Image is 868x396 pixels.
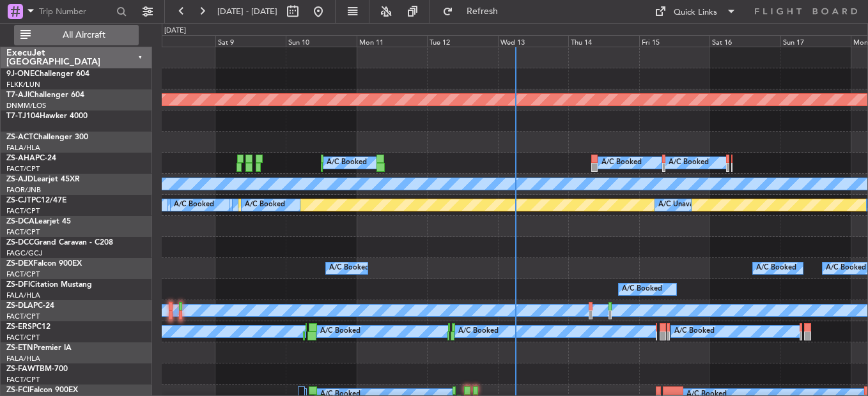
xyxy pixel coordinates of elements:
div: Sat 9 [215,35,286,47]
a: FACT/CPT [6,206,40,216]
a: ZS-DFICitation Mustang [6,281,92,289]
a: FALA/HLA [6,354,40,363]
span: ZS-AHA [6,155,35,162]
div: Fri 8 [145,35,215,47]
span: Refresh [456,7,509,16]
a: FALA/HLA [6,291,40,300]
div: A/C Booked [674,322,715,341]
span: ZS-CJT [6,197,31,204]
a: FACT/CPT [6,270,40,279]
span: T7-AJI [6,91,29,99]
a: FACT/CPT [6,227,40,237]
span: T7-TJ104 [6,112,40,120]
div: A/C Unavailable [658,195,711,215]
button: Quick Links [648,1,743,22]
div: A/C Booked [327,153,367,172]
a: T7-AJIChallenger 604 [6,91,84,99]
a: ZS-DEXFalcon 900EX [6,260,82,268]
a: FACT/CPT [6,164,40,174]
a: T7-TJ104Hawker 4000 [6,112,88,120]
div: A/C Booked [622,280,662,299]
div: Sat 16 [709,35,780,47]
a: ZS-DLAPC-24 [6,302,54,310]
div: A/C Booked [756,259,796,278]
button: All Aircraft [14,25,139,45]
div: A/C Booked [669,153,709,172]
span: ZS-DCC [6,239,34,247]
div: A/C Booked [245,195,285,215]
span: ZS-ERS [6,323,32,331]
a: ZS-DCCGrand Caravan - C208 [6,239,113,247]
a: ZS-AJDLearjet 45XR [6,176,80,183]
span: ZS-ACT [6,133,33,141]
div: A/C Booked [320,322,360,341]
a: 9J-ONEChallenger 604 [6,70,89,78]
a: FACT/CPT [6,333,40,342]
div: Sun 10 [286,35,356,47]
a: ZS-ETNPremier IA [6,344,72,352]
span: ZS-AJD [6,176,33,183]
a: ZS-AHAPC-24 [6,155,56,162]
a: ZS-DCALearjet 45 [6,218,71,225]
a: ZS-ERSPC12 [6,323,50,331]
a: FAOR/JNB [6,185,41,195]
a: DNMM/LOS [6,101,46,110]
a: FACT/CPT [6,312,40,321]
div: [DATE] [164,26,186,36]
span: ZS-ETN [6,344,33,352]
a: FACT/CPT [6,375,40,385]
div: A/C Booked [601,153,642,172]
div: Tue 12 [427,35,497,47]
a: FAGC/GCJ [6,248,42,258]
a: ZS-FAWTBM-700 [6,365,68,373]
span: ZS-DLA [6,302,33,310]
button: Refresh [437,1,513,22]
span: ZS-DEX [6,260,33,268]
div: Mon 11 [357,35,427,47]
span: ZS-FAW [6,365,35,373]
span: ZS-DFI [6,281,30,289]
span: ZS-FCI [6,386,29,394]
div: Wed 13 [498,35,568,47]
span: All Aircraft [33,31,135,40]
div: A/C Booked [826,259,866,278]
span: 9J-ONE [6,70,35,78]
div: Thu 14 [568,35,639,47]
div: A/C Booked [458,322,499,341]
div: A/C Booked [174,195,214,215]
a: ZS-ACTChallenger 300 [6,133,88,141]
span: [DATE] - [DATE] [217,6,277,17]
a: ZS-CJTPC12/47E [6,197,66,204]
div: A/C Booked [329,259,369,278]
a: ZS-FCIFalcon 900EX [6,386,78,394]
a: FALA/HLA [6,143,40,153]
a: FLKK/LUN [6,80,40,89]
div: Quick Links [674,6,717,19]
div: Sun 17 [780,35,851,47]
div: Fri 15 [639,35,709,47]
input: Trip Number [39,2,112,21]
span: ZS-DCA [6,218,35,225]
